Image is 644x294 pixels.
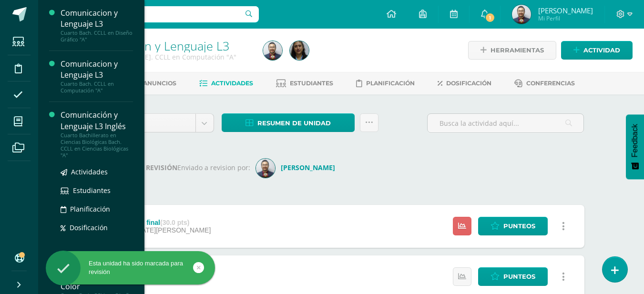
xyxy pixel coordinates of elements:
[109,219,211,226] div: Evaluación final
[61,166,133,177] a: Actividades
[61,59,133,81] div: Comunicacion y Lenguaje L3
[503,217,535,235] span: Punteos
[263,41,282,60] img: 4d2f451e0f6c21da7fd034e41aa315fe.png
[46,259,215,276] div: Esta unidad ha sido marcada para revisión
[130,76,176,91] a: Anuncios
[71,167,108,176] span: Actividades
[61,30,133,43] div: Cuarto Bach. CCLL en Diseño Gráfico "A"
[61,59,133,94] a: Comunicacion y Lenguaje L3Cuarto Bach. CCLL en Computación "A"
[61,110,133,158] a: Comunicación y Lenguaje L3 InglésCuarto Bachillerato en Ciencias Biológicas Bach. CCLL en Ciencia...
[561,41,633,60] a: Actividad
[106,114,188,132] span: Unidad 3
[61,132,133,159] div: Cuarto Bachillerato en Ciencias Biológicas Bach. CCLL en Ciencias Biológicas "A"
[491,41,544,59] span: Herramientas
[478,217,548,235] a: Punteos
[74,38,229,54] a: Comunicacion y Lenguaje L3
[256,159,275,178] img: bc9b4f6f22b796a2722b656ad0ea9958.png
[70,204,110,213] span: Planificación
[73,186,111,195] span: Estudiantes
[446,80,491,87] span: Dosificación
[70,223,108,232] span: Dosificación
[160,219,189,226] strong: (30.0 pts)
[143,80,176,87] span: Anuncios
[583,41,620,59] span: Actividad
[290,80,333,87] span: Estudiantes
[428,114,583,132] input: Busca la actividad aquí...
[74,52,252,61] div: Cuarto Bach. CCLL en Computación 'A'
[61,8,133,43] a: Comunicacion y Lenguaje L3Cuarto Bach. CCLL en Diseño Gráfico "A"
[538,6,593,15] span: [PERSON_NAME]
[366,80,415,87] span: Planificación
[438,76,491,91] a: Dosificación
[74,39,252,52] h1: Comunicacion y Lenguaje L3
[61,110,133,132] div: Comunicación y Lenguaje L3 Inglés
[485,12,495,23] span: 1
[61,222,133,233] a: Dosificación
[222,113,355,132] a: Resumen de unidad
[257,114,331,132] span: Resumen de unidad
[61,8,133,30] div: Comunicacion y Lenguaje L3
[631,124,639,157] span: Feedback
[356,76,415,91] a: Planificación
[478,267,548,286] a: Punteos
[526,80,575,87] span: Conferencias
[211,80,253,87] span: Actividades
[276,76,333,91] a: Estudiantes
[290,41,309,60] img: 1c029c39644e06f67a1b9d0bc372bf94.png
[538,14,593,22] span: Mi Perfil
[44,6,259,22] input: Busca un usuario...
[256,163,339,172] a: [PERSON_NAME]
[514,76,575,91] a: Conferencias
[99,114,214,132] a: Unidad 3
[626,114,644,179] button: Feedback - Mostrar encuesta
[177,163,250,172] span: Enviado a revision por:
[61,185,133,196] a: Estudiantes
[281,163,335,172] strong: [PERSON_NAME]
[512,5,531,24] img: 4d2f451e0f6c21da7fd034e41aa315fe.png
[468,41,556,60] a: Herramientas
[61,203,133,214] a: Planificación
[135,226,211,234] span: [DATE][PERSON_NAME]
[61,81,133,94] div: Cuarto Bach. CCLL en Computación "A"
[503,268,535,285] span: Punteos
[199,76,253,91] a: Actividades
